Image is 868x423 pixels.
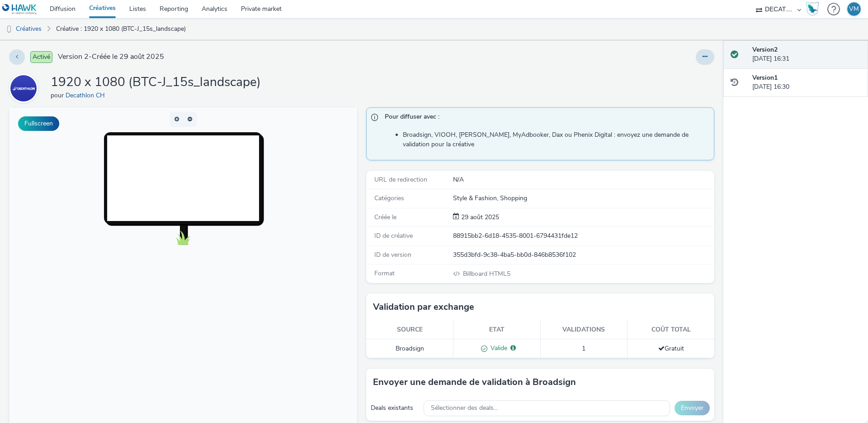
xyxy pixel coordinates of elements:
[462,269,510,278] span: Billboard HTML5
[752,45,778,54] strong: Version 2
[58,52,164,62] span: Version 2 - Créée le 29 août 2025
[374,175,427,184] span: URL de redirection
[51,74,261,91] h1: 1920 x 1080 (BTC-J_15s_landscape)
[385,112,705,124] span: Pour diffuser avec :
[752,73,778,82] strong: Version 1
[374,231,413,240] span: ID de créative
[2,4,37,15] img: undefined Logo
[453,231,713,240] div: 88915bb2-6d18-4535-8001-6794431fde12
[374,213,396,221] span: Créée le
[5,25,14,34] img: dooh
[453,175,464,184] span: N/A
[66,91,108,100] a: Decathlon CH
[806,2,823,16] a: Hawk Academy
[366,339,453,358] td: Broadsign
[459,213,499,222] div: Création 29 août 2025, 16:30
[10,75,37,101] img: Decathlon CH
[487,344,507,352] span: Valide
[431,404,498,412] span: Sélectionner des deals...
[627,321,715,339] th: Coût total
[374,269,395,278] span: Format
[453,250,713,260] div: 355d3bfd-9c38-4ba5-bb0d-846b8536f102
[366,321,453,339] th: Source
[752,45,861,64] div: [DATE] 16:31
[9,84,42,92] a: Decathlon CH
[373,375,576,389] h3: Envoyer une demande de validation à Broadsign
[371,404,419,413] div: Deals existants
[30,51,52,63] span: Activé
[373,300,474,314] h3: Validation par exchange
[675,401,710,415] button: Envoyer
[453,321,541,339] th: Etat
[849,2,859,16] div: VM
[18,116,59,131] button: Fullscreen
[403,130,709,149] li: Broadsign, VIOOH, [PERSON_NAME], MyAdbooker, Dax ou Phenix Digital : envoyez une demande de valid...
[658,344,684,353] span: Gratuit
[752,73,861,92] div: [DATE] 16:30
[453,194,713,203] div: Style & Fashion, Shopping
[806,2,819,16] img: Hawk Academy
[582,344,585,353] span: 1
[374,194,404,202] span: Catégories
[540,321,627,339] th: Validations
[51,91,66,100] span: pour
[52,18,190,40] a: Créative : 1920 x 1080 (BTC-J_15s_landscape)
[459,213,499,221] span: 29 août 2025
[374,250,411,259] span: ID de version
